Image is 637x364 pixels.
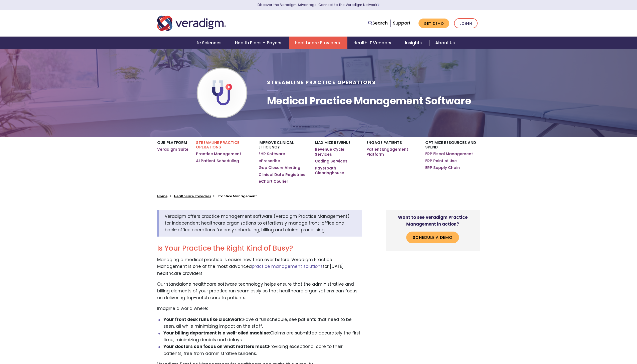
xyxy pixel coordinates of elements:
[393,20,410,26] a: Support
[429,37,461,49] a: About Us
[267,95,471,107] h1: Medical Practice Management Software
[157,305,362,312] p: Imagine a world where:
[157,281,362,301] p: Our standalone healthcare software technology helps ensure that the administrative and billing el...
[315,166,359,175] a: Payerpath Clearinghouse
[259,165,300,170] a: Gap Closure Alerting
[259,172,305,177] a: Clinical Data Registries
[289,37,347,49] a: Healthcare Providers
[163,343,362,357] li: Providing exceptional care to their patients, free from administrative burdens.
[425,151,473,156] a: ERP Fiscal Management
[406,232,459,243] a: Schedule a Demo
[229,37,289,49] a: Health Plans + Payers
[165,213,349,233] span: Veradigm offers practice management software (Veradigm Practice Management) for independent healt...
[377,3,379,7] span: Learn More
[398,214,468,227] strong: Want to see Veradigm Practice Management in action?
[454,18,478,29] a: Login
[163,343,268,349] strong: Your doctors can focus on what matters most:
[258,3,379,7] a: Discover the Veradigm Advantage: Connect to the Veradigm NetworkLearn More
[418,19,449,28] a: Get Demo
[399,37,429,49] a: Insights
[259,158,280,163] a: ePrescribe
[259,179,288,184] a: eChart Courier
[252,263,323,269] a: practice management solutions
[163,316,243,322] strong: Your front desk runs like clockwork:
[196,151,241,156] a: Practice Management
[187,37,229,49] a: Life Sciences
[315,159,347,164] a: Coding Services
[157,256,362,277] p: Managing a medical practice is easier now than ever before. Veradigm Practice Management is one o...
[315,147,359,157] a: Revenue Cycle Services
[157,147,188,152] a: Veradigm Suite
[157,15,226,32] img: Veradigm logo
[157,194,167,199] a: Home
[425,158,457,163] a: ERP Point of Use
[163,330,270,336] strong: Your billing department is a well-oiled machine:
[366,147,418,157] a: Patient Engagement Platform
[259,151,285,156] a: EHR Software
[163,316,362,330] li: Have a full schedule, see patients that need to be seen, all while minimizing impact on the staff.
[267,79,376,86] span: Streamline Practice Operations
[347,37,399,49] a: Health IT Vendors
[196,158,239,163] a: AI Patient Scheduling
[425,165,460,170] a: ERP Supply Chain
[157,244,362,253] h2: Is Your Practice the Right Kind of Busy?
[163,330,362,343] li: Claims are submitted accurately the first time, minimizing denials and delays.
[174,194,211,199] a: Healthcare Providers
[368,20,388,27] a: Search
